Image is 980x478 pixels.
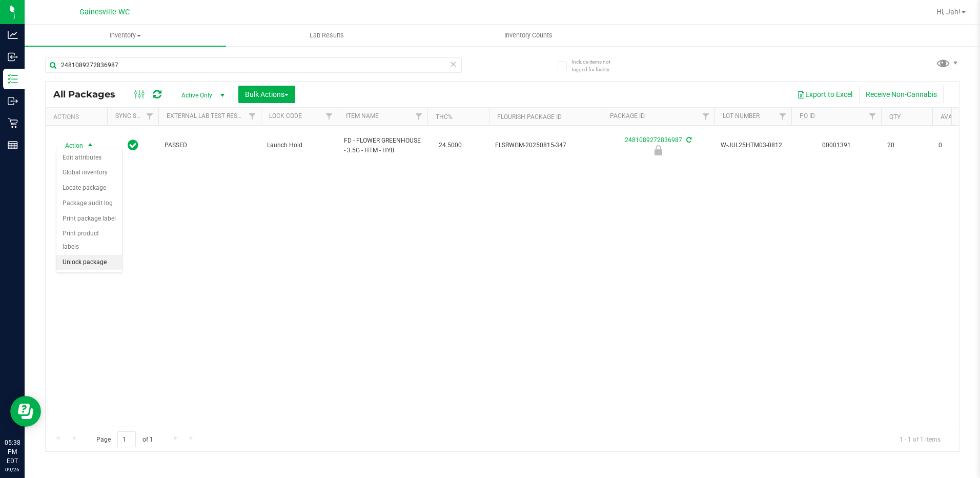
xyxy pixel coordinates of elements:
span: 0 [938,141,977,150]
a: Filter [774,108,791,125]
a: Qty [889,113,901,121]
a: Inventory [25,25,226,46]
a: Filter [864,108,881,125]
a: Package ID [610,112,645,120]
span: select [84,138,97,153]
button: Export to Excel [790,86,859,103]
span: Hi, Jah! [936,8,961,16]
span: 1 - 1 of 1 items [891,431,949,447]
li: Global inventory [56,165,122,181]
iframe: Resource center [10,396,41,427]
span: In Sync [128,138,138,152]
a: 2481089272836987 [625,136,682,144]
inline-svg: Retail [8,118,18,128]
span: W-JUL25HTM03-0812 [721,141,785,150]
li: Edit attributes [56,150,122,166]
a: Flourish Package ID [497,113,562,121]
a: Filter [321,108,338,125]
a: Sync Status [115,112,155,120]
li: Locate package [56,181,122,196]
span: Gainesville WC [79,8,130,16]
div: Actions [53,113,103,121]
button: Bulk Actions [238,86,295,103]
input: Search Package ID, Item Name, SKU, Lot or Part Number... [45,57,462,73]
a: Item Name [346,112,379,120]
a: Filter [698,108,714,125]
a: PO ID [800,112,815,120]
a: Lab Results [226,25,427,46]
span: FD - FLOWER GREENHOUSE - 3.5G - HTM - HYB [344,136,421,155]
a: Lock Code [269,112,302,120]
button: Receive Non-Cannabis [859,86,944,103]
span: Bulk Actions [245,90,289,98]
li: Package audit log [56,196,122,211]
inline-svg: Analytics [8,30,18,40]
span: 24.5000 [434,138,467,153]
input: 1 [117,431,136,447]
li: Unlock package [56,255,122,270]
a: THC% [436,113,453,121]
inline-svg: Inventory [8,74,18,84]
span: Action [56,138,84,153]
a: Filter [244,108,261,125]
span: Inventory Counts [491,31,566,40]
span: PASSED [165,141,255,150]
li: Print product labels [56,226,122,254]
span: Lab Results [296,31,358,40]
span: 20 [887,141,926,150]
inline-svg: Reports [8,140,18,150]
a: 00001391 [822,142,851,149]
span: All Packages [53,89,126,100]
li: Print package label [56,211,122,227]
a: External Lab Test Result [167,112,247,120]
span: Page of 1 [88,431,161,447]
div: Launch Hold [600,145,716,155]
a: Available [941,113,971,121]
p: 09/26 [5,466,20,473]
inline-svg: Outbound [8,96,18,106]
span: Sync from Compliance System [685,136,691,144]
inline-svg: Inbound [8,52,18,62]
a: Inventory Counts [428,25,629,46]
span: Inventory [25,31,226,40]
a: Filter [141,108,158,125]
span: Include items not tagged for facility [571,58,623,73]
a: Filter [411,108,427,125]
a: Lot Number [723,112,760,120]
span: Clear [450,57,457,71]
p: 05:38 PM EDT [5,438,20,466]
span: Launch Hold [267,141,332,150]
span: FLSRWGM-20250815-347 [495,141,596,150]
